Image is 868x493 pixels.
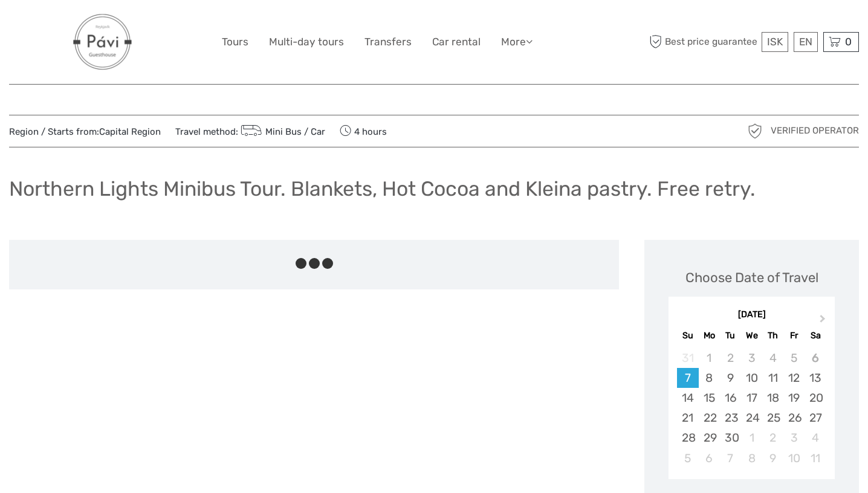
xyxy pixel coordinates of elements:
div: Choose Tuesday, September 9th, 2025 [720,368,741,388]
span: Region / Starts from: [9,126,161,138]
a: Multi-day tours [269,33,344,51]
div: Choose Tuesday, October 7th, 2025 [720,448,741,468]
div: Choose Friday, October 10th, 2025 [783,448,805,468]
div: Choose Friday, September 19th, 2025 [783,388,805,408]
div: Choose Thursday, September 11th, 2025 [762,368,783,388]
img: verified_operator_grey_128.png [745,121,765,141]
div: Fr [783,327,805,344]
span: Verified Operator [771,124,859,137]
div: Not available Sunday, August 31st, 2025 [677,348,698,368]
button: Next Month [814,312,834,331]
div: Choose Sunday, October 5th, 2025 [677,448,698,468]
div: Tu [720,327,741,344]
div: Choose Sunday, September 14th, 2025 [677,388,698,408]
span: Travel method: [175,123,325,140]
a: Capital Region [99,126,161,137]
div: We [741,327,762,344]
span: Best price guarantee [647,32,759,52]
div: Choose Monday, October 6th, 2025 [699,448,720,468]
div: Choose Wednesday, October 1st, 2025 [741,428,762,448]
div: EN [794,32,818,52]
div: Choose Sunday, September 21st, 2025 [677,408,698,428]
div: Not available Monday, September 1st, 2025 [699,348,720,368]
div: Sa [805,327,826,344]
div: Choose Date of Travel [685,268,818,287]
div: Choose Tuesday, September 30th, 2025 [720,428,741,448]
img: 813-8eeafeba-444a-4ca7-9364-fd0d32cda83c_logo_big.png [70,9,135,75]
div: Choose Friday, September 12th, 2025 [783,368,805,388]
div: Choose Wednesday, September 17th, 2025 [741,388,762,408]
div: Choose Saturday, September 27th, 2025 [805,408,826,428]
a: Mini Bus / Car [238,126,325,137]
a: More [501,33,533,51]
div: Choose Sunday, September 28th, 2025 [677,428,698,448]
div: Not available Tuesday, September 2nd, 2025 [720,348,741,368]
div: Choose Monday, September 22nd, 2025 [699,408,720,428]
div: Choose Saturday, October 11th, 2025 [805,448,826,468]
div: Choose Monday, September 8th, 2025 [699,368,720,388]
div: Choose Thursday, September 25th, 2025 [762,408,783,428]
div: Choose Thursday, October 2nd, 2025 [762,428,783,448]
div: Choose Saturday, September 20th, 2025 [805,388,826,408]
div: Th [762,327,783,344]
div: Not available Saturday, September 6th, 2025 [805,348,826,368]
div: Choose Sunday, September 7th, 2025 [677,368,698,388]
div: month 2025-09 [672,348,831,468]
span: ISK [767,36,783,48]
div: Not available Friday, September 5th, 2025 [783,348,805,368]
div: Su [677,327,698,344]
div: Choose Friday, September 26th, 2025 [783,408,805,428]
a: Transfers [364,33,412,51]
div: Choose Friday, October 3rd, 2025 [783,428,805,448]
h1: Northern Lights Minibus Tour. Blankets, Hot Cocoa and Kleina pastry. Free retry. [9,176,756,201]
div: Choose Wednesday, September 24th, 2025 [741,408,762,428]
div: Mo [699,327,720,344]
div: Choose Monday, September 15th, 2025 [699,388,720,408]
div: Choose Thursday, October 9th, 2025 [762,448,783,468]
div: Not available Wednesday, September 3rd, 2025 [741,348,762,368]
div: Choose Tuesday, September 23rd, 2025 [720,408,741,428]
div: Choose Wednesday, September 10th, 2025 [741,368,762,388]
div: Not available Thursday, September 4th, 2025 [762,348,783,368]
span: 0 [843,36,853,48]
div: Choose Wednesday, October 8th, 2025 [741,448,762,468]
a: Tours [222,33,248,51]
div: Choose Thursday, September 18th, 2025 [762,388,783,408]
div: Choose Tuesday, September 16th, 2025 [720,388,741,408]
span: 4 hours [340,123,387,140]
div: Choose Saturday, September 13th, 2025 [805,368,826,388]
a: Car rental [432,33,481,51]
div: Choose Saturday, October 4th, 2025 [805,428,826,448]
div: [DATE] [669,309,835,321]
div: Choose Monday, September 29th, 2025 [699,428,720,448]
